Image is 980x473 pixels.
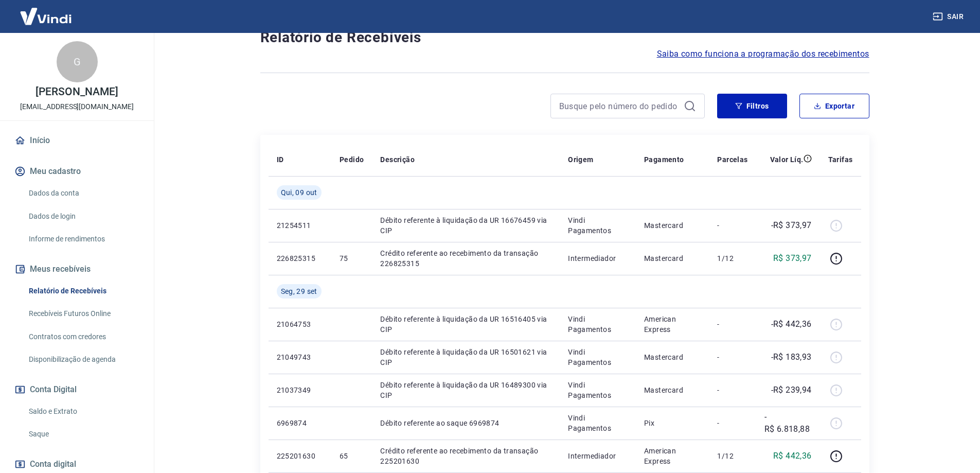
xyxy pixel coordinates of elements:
button: Conta Digital [12,378,141,401]
p: Mastercard [644,253,701,264]
p: ID [277,154,284,165]
p: Vindi Pagamentos [568,215,628,236]
p: Pagamento [644,154,684,165]
span: Seg, 29 set [281,286,317,296]
p: Vindi Pagamentos [568,380,628,400]
p: - [717,385,747,395]
p: 21049743 [277,352,323,362]
p: - [717,319,747,329]
p: 65 [340,451,364,461]
a: Contratos com credores [25,326,141,347]
p: Intermediador [568,253,628,264]
p: [PERSON_NAME] [35,86,118,97]
p: -R$ 183,93 [771,351,812,363]
a: Recebíveis Futuros Online [25,303,141,324]
div: G [57,41,98,82]
a: Dados de login [25,206,141,227]
p: - [717,352,747,362]
a: Saque [25,424,141,445]
p: Origem [568,154,593,165]
input: Busque pelo número do pedido [559,98,680,114]
p: - [717,418,747,428]
p: Vindi Pagamentos [568,347,628,367]
p: 1/12 [717,451,747,461]
p: -R$ 6.818,88 [764,411,812,435]
p: 225201630 [277,451,323,461]
p: - [717,220,747,231]
button: Exportar [799,94,869,118]
p: Débito referente à liquidação da UR 16516405 via CIP [380,314,551,335]
p: Débito referente à liquidação da UR 16676459 via CIP [380,215,551,236]
h4: Relatório de Recebíveis [260,27,869,48]
a: Relatório de Recebíveis [25,281,141,302]
a: Disponibilização de agenda [25,349,141,370]
p: American Express [644,446,701,466]
p: [EMAIL_ADDRESS][DOMAIN_NAME] [20,101,134,112]
p: Débito referente à liquidação da UR 16501621 via CIP [380,347,551,367]
p: Crédito referente ao recebimento da transação 226825315 [380,248,551,269]
p: 21064753 [277,319,323,329]
p: Débito referente à liquidação da UR 16489300 via CIP [380,380,551,400]
p: R$ 442,36 [773,450,812,462]
span: Conta digital [30,457,76,471]
p: -R$ 442,36 [771,318,812,330]
p: Crédito referente ao recebimento da transação 225201630 [380,446,551,466]
p: R$ 373,97 [773,252,812,265]
span: Qui, 09 out [281,187,317,198]
p: Vindi Pagamentos [568,314,628,335]
a: Informe de rendimentos [25,229,141,250]
p: -R$ 239,94 [771,384,812,396]
p: Pedido [340,154,364,165]
button: Filtros [717,94,787,118]
button: Sair [931,7,968,26]
p: American Express [644,314,701,335]
p: Valor Líq. [770,154,804,165]
img: Vindi [12,1,79,32]
p: 1/12 [717,253,747,264]
p: Intermediador [568,451,628,461]
p: Mastercard [644,352,701,362]
p: 75 [340,253,364,264]
p: Débito referente ao saque 6969874 [380,418,551,428]
p: 6969874 [277,418,323,428]
p: Descrição [380,154,415,165]
p: 226825315 [277,253,323,264]
p: Mastercard [644,385,701,395]
p: -R$ 373,97 [771,219,812,232]
a: Início [12,129,141,152]
p: 21254511 [277,220,323,231]
button: Meu cadastro [12,160,141,183]
p: 21037349 [277,385,323,395]
p: Vindi Pagamentos [568,413,628,433]
p: Pix [644,418,701,428]
button: Meus recebíveis [12,258,141,281]
a: Saldo e Extrato [25,401,141,422]
a: Dados da conta [25,183,141,204]
a: Saiba como funciona a programação dos recebimentos [657,48,869,60]
p: Tarifas [828,154,853,165]
p: Mastercard [644,220,701,231]
p: Parcelas [717,154,747,165]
